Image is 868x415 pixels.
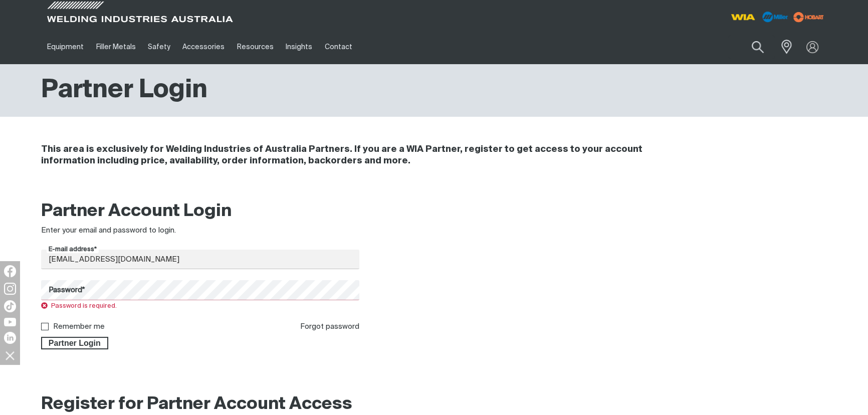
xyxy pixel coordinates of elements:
img: Facebook [4,265,16,277]
a: Contact [318,30,358,64]
img: TikTok [4,300,16,312]
h2: Partner Account Login [41,200,359,223]
a: Forgot password [300,323,359,330]
button: Partner Login [41,337,108,350]
span: Partner Login [42,337,107,350]
input: Product name or item number... [728,35,775,59]
a: Filler Metals [90,30,141,64]
a: Safety [142,30,176,64]
span: Password is required. [41,303,117,309]
img: LinkedIn [4,332,16,344]
img: YouTube [4,318,16,326]
img: hide socials [2,347,19,364]
label: Remember me [53,323,105,330]
a: Accessories [176,30,231,64]
button: Search products [741,35,775,59]
a: Insights [280,30,318,64]
a: Resources [231,30,280,64]
img: Instagram [4,283,16,295]
h1: Partner Login [41,74,207,107]
nav: Main [41,30,630,64]
h4: This area is exclusively for Welding Industries of Australia Partners. If you are a WIA Partner, ... [41,144,693,167]
div: Enter your email and password to login. [41,225,359,237]
a: Equipment [41,30,90,64]
img: miller [790,10,827,25]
